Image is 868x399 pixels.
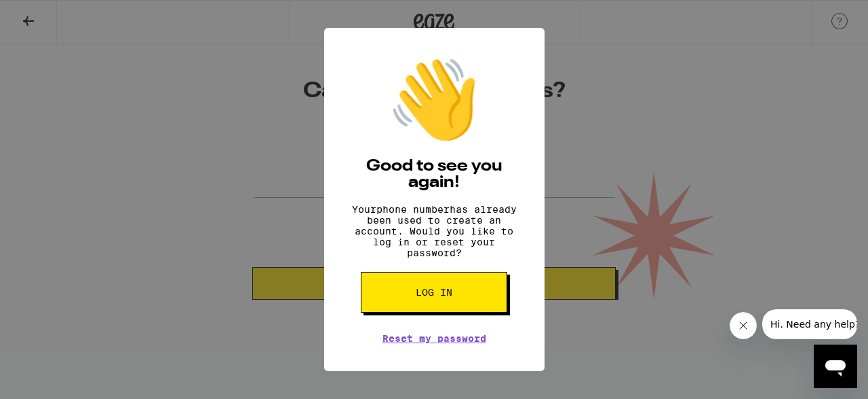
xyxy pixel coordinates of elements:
h2: Good to see you again! [344,158,524,191]
div: 👋 [387,55,481,145]
iframe: Message from company [762,309,857,339]
a: Reset my password [382,333,486,344]
span: Hi. Need any help? [8,10,98,20]
p: Your phone number has already been used to create an account. Would you like to log in or reset y... [344,204,524,258]
button: Log in [361,272,507,313]
span: Log in [416,288,452,297]
iframe: Close message [730,312,757,339]
iframe: Button to launch messaging window [814,345,857,388]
